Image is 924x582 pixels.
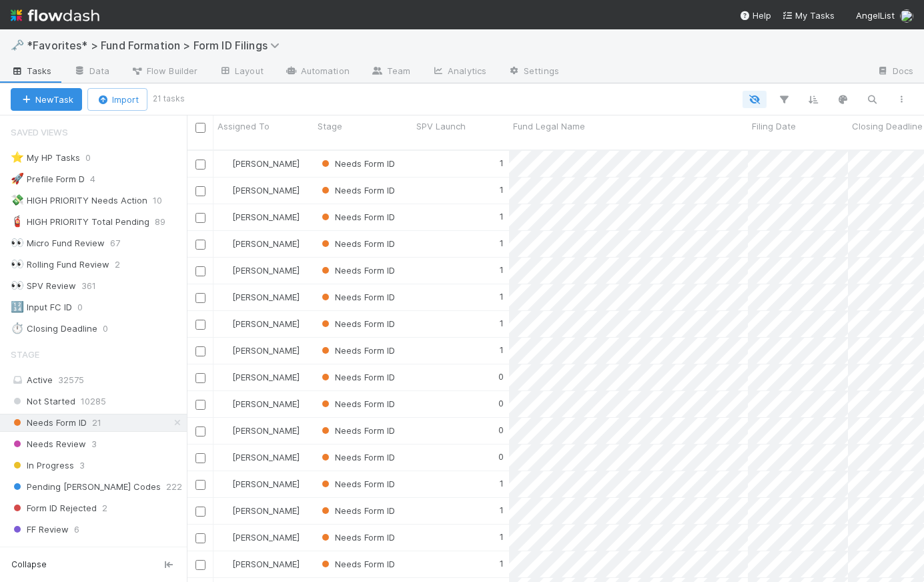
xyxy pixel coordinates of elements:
div: HIGH PRIORITY Total Pending [11,214,149,230]
span: Needs Form ID [319,265,395,276]
div: 0 [498,396,504,410]
img: avatar_cd4e5e5e-3003-49e5-bc76-fd776f359de9.png [219,345,230,356]
div: 1 [500,503,504,517]
div: Needs Form ID [319,451,395,464]
span: [PERSON_NAME] [232,372,300,382]
span: Needs Form ID [319,345,395,356]
span: [PERSON_NAME] [232,452,300,463]
input: Toggle Row Selected [195,426,205,437]
span: Fund Legal Name [513,119,585,133]
span: My Tasks [782,10,835,21]
img: logo-inverted-e16ddd16eac7371096b0.svg [11,4,99,27]
img: avatar_cd4e5e5e-3003-49e5-bc76-fd776f359de9.png [219,479,230,489]
a: Layout [208,61,274,83]
img: avatar_cbf6e7c1-1692-464b-bc1b-b8582b2cbdce.png [219,425,230,436]
img: avatar_1a1d5361-16dd-4910-a949-020dcd9f55a3.png [219,559,230,569]
img: avatar_d8fc9ee4-bd1b-4062-a2a8-84feb2d97839.png [219,185,230,196]
div: [PERSON_NAME] [219,557,300,571]
span: Needs Form ID [11,414,87,431]
div: Needs Form ID [319,557,395,571]
span: [PERSON_NAME] [232,425,300,436]
span: 0 [77,299,96,316]
div: Rolling Fund Review [11,256,109,273]
span: 21 [92,414,101,431]
div: [PERSON_NAME] [219,157,300,170]
a: Settings [497,61,570,83]
div: 1 [500,263,504,276]
span: 🚀 [11,173,24,184]
div: 0 [498,450,504,463]
span: Collapse [11,559,47,571]
span: [PERSON_NAME] [232,158,300,169]
span: Saved Views [11,119,68,145]
span: Needs Form ID [319,559,395,569]
div: Closing Deadline [11,320,97,337]
div: 0 [498,370,504,383]
input: Toggle Row Selected [195,266,205,276]
span: Needs Form ID [319,292,395,302]
span: 💸 [11,194,24,206]
div: Needs Form ID [319,290,395,304]
span: Needs Pre-file [11,543,87,559]
div: Needs Form ID [319,317,395,330]
span: Needs Form ID [319,372,395,382]
span: Needs Form ID [319,398,395,409]
span: 10 [153,192,175,209]
span: [PERSON_NAME] [232,185,300,196]
span: [PERSON_NAME] [232,532,300,543]
div: [PERSON_NAME] [219,504,300,517]
div: 1 [500,530,504,543]
div: Active [11,372,183,388]
div: Needs Form ID [319,210,395,224]
span: Needs Review [11,436,86,453]
a: Docs [866,61,924,83]
span: Needs Form ID [319,185,395,196]
div: [PERSON_NAME] [219,477,300,491]
span: [PERSON_NAME] [232,505,300,516]
span: 🧯 [11,216,24,227]
img: avatar_b467e446-68e1-4310-82a7-76c532dc3f4b.png [900,9,913,23]
small: 21 tasks [153,93,185,105]
span: 2 [115,256,133,273]
div: Needs Form ID [319,477,395,491]
span: 222 [166,479,182,495]
div: 1 [500,290,504,303]
span: 0 [85,150,104,166]
input: Toggle Row Selected [195,320,205,330]
span: Tasks [11,64,52,77]
span: In Progress [11,457,74,474]
span: Stage [11,341,39,368]
div: [PERSON_NAME] [219,451,300,464]
span: 361 [81,278,109,294]
span: Closing Deadline [852,119,923,133]
div: Prefile Form D [11,171,85,188]
span: [PERSON_NAME] [232,479,300,489]
input: Toggle Row Selected [195,533,205,543]
span: Assigned To [217,119,270,133]
span: 👀 [11,237,24,248]
span: Needs Form ID [319,532,395,543]
button: NewTask [11,88,82,111]
span: ⏱️ [11,322,24,334]
span: Form ID Rejected [11,500,97,517]
img: avatar_1a1d5361-16dd-4910-a949-020dcd9f55a3.png [219,505,230,516]
span: 👀 [11,258,24,270]
span: 3 [79,457,85,474]
span: Needs Form ID [319,212,395,222]
div: SPV Review [11,278,76,294]
input: Toggle Row Selected [195,373,205,383]
span: 6 [74,521,79,538]
span: 🔢 [11,301,24,312]
div: 1 [500,316,504,330]
span: 👀 [11,280,24,291]
div: HIGH PRIORITY Needs Action [11,192,147,209]
span: 0 [92,543,97,559]
img: avatar_1a1d5361-16dd-4910-a949-020dcd9f55a3.png [219,238,230,249]
span: [PERSON_NAME] [232,345,300,356]
span: Needs Form ID [319,505,395,516]
img: avatar_cd4e5e5e-3003-49e5-bc76-fd776f359de9.png [219,532,230,543]
span: 4 [90,171,109,188]
span: [PERSON_NAME] [232,292,300,302]
span: [PERSON_NAME] [232,559,300,569]
span: Needs Form ID [319,479,395,489]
